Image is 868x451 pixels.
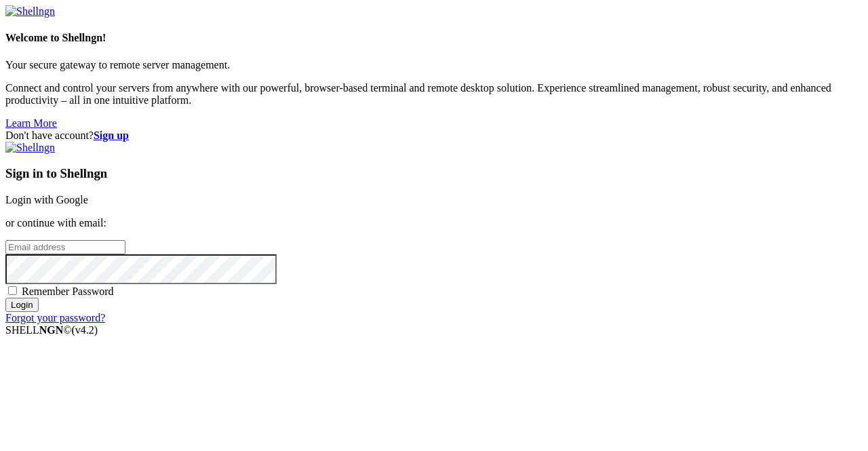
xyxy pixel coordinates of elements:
img: Shellngn [5,142,55,154]
a: Login with Google [5,194,88,205]
input: Remember Password [8,286,17,295]
p: Connect and control your servers from anywhere with our powerful, browser-based terminal and remo... [5,82,863,106]
input: Login [5,298,39,312]
a: Sign up [94,130,129,141]
p: or continue with email: [5,217,863,229]
span: SHELL © [5,324,98,336]
p: Your secure gateway to remote server management. [5,59,863,71]
span: Remember Password [22,286,114,297]
b: NGN [39,324,64,336]
span: 4.2.0 [72,324,98,336]
h4: Welcome to Shellngn! [5,32,863,44]
input: Email address [5,240,125,254]
a: Forgot your password? [5,312,105,323]
a: Learn More [5,117,57,129]
div: Don't have account? [5,130,863,142]
img: Shellngn [5,5,55,18]
h3: Sign in to Shellngn [5,166,863,181]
